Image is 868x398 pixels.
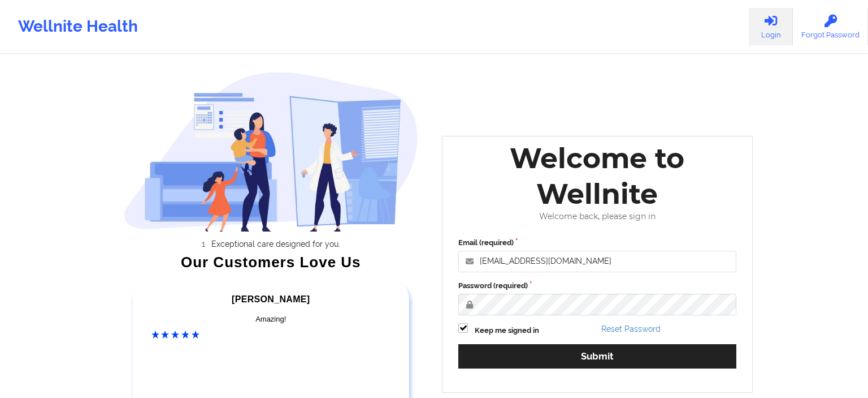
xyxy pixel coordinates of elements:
[458,237,736,249] label: Email (required)
[450,212,744,221] div: Welcome back, please sign in
[749,8,793,45] a: Login
[124,256,419,268] div: Our Customers Love Us
[458,251,736,272] input: Email address
[450,140,744,212] div: Welcome to Wellnite
[151,314,391,325] div: Amazing!
[133,239,418,249] li: Exceptional care designed for you.
[232,294,310,304] span: [PERSON_NAME]
[458,280,736,292] label: Password (required)
[793,8,868,45] a: Forgot Password
[124,71,419,232] img: wellnite-auth-hero_200.c722682e.png
[475,325,539,336] label: Keep me signed in
[458,344,736,369] button: Submit
[601,324,661,333] a: Reset Password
